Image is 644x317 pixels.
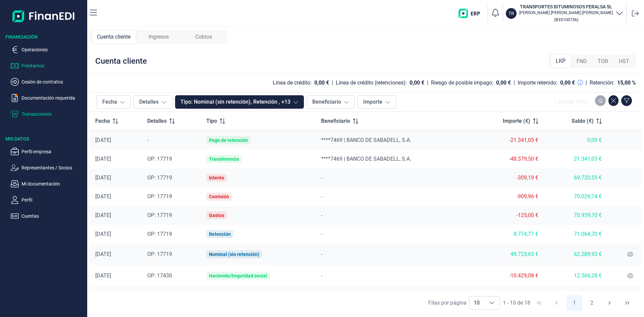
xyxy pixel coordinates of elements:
button: First Page [531,295,547,311]
span: TOR [598,57,608,65]
span: OP: 17719 [147,251,172,257]
div: 62.289,93 € [549,251,602,258]
span: Cuenta cliente [97,33,130,41]
button: Transacciones [11,110,85,118]
span: - [321,174,322,181]
span: Ingresos [149,33,169,41]
div: [DATE] [95,231,137,237]
button: Detalles [133,95,172,109]
div: 49.723,65 € [477,251,538,258]
div: Choose [484,297,500,309]
span: - [321,272,322,279]
div: -909,96 € [477,193,538,200]
div: 0,00 € [560,80,575,86]
button: Fecha [97,95,131,109]
div: TOR [592,55,613,68]
div: Cuenta cliente [91,30,136,44]
img: erp [459,9,485,18]
div: 15,00 % [617,80,636,86]
button: Next Page [601,295,618,311]
p: Cesión de contratos [21,78,85,86]
button: Previous Page [548,295,565,311]
span: Cobros [195,33,212,41]
div: Pago de retención [209,138,248,143]
div: | [586,79,587,87]
p: Documentación requerida [21,94,85,102]
div: 0,00 € [496,80,511,86]
div: Retención [209,231,231,237]
div: [DATE] [95,137,137,144]
span: 1 - 10 de 18 [503,300,530,306]
div: Nominal (sin retención) [209,252,259,257]
span: HST [619,57,629,65]
img: Logo de aplicación [12,5,75,27]
div: -10.429,08 € [477,272,538,279]
p: Operaciones [21,46,85,54]
div: Riesgo de posible impago: [431,80,493,86]
p: Cuentas [21,212,85,220]
div: [DATE] [95,212,137,219]
span: - [321,193,322,200]
div: 70.939,70 € [549,212,602,219]
div: Cobros [181,30,226,44]
div: Filas por página [428,299,467,307]
p: Representantes / Socios [21,164,85,172]
button: Representantes / Socios [11,164,85,172]
div: Gastos [209,213,224,218]
p: TR [508,10,514,17]
span: OP: 17719 [147,212,172,218]
div: -21.341,05 € [477,137,538,144]
span: FND [577,57,587,65]
div: Hacienda/Seguridad social [209,273,267,278]
span: OP: 17430 [147,272,172,279]
div: LKP [550,54,571,68]
small: Copiar cif [554,17,578,22]
span: OP: 17719 [147,193,172,200]
p: Transacciones [21,110,85,118]
span: OP: 17719 [147,156,172,162]
span: Importe (€) [503,117,530,125]
div: Transferencia [209,156,239,162]
button: Documentación requerida [11,94,85,102]
button: Operaciones [11,46,85,54]
button: Page 1 [566,295,582,311]
button: Perfil [11,196,85,204]
span: LKP [556,57,566,65]
div: [DATE] [95,251,137,258]
p: Perfil [21,196,85,204]
p: Perfil empresa [21,148,85,156]
div: FND [571,55,592,68]
h3: TRANSPORTES BITUMINOSOS FERALSA SL [519,3,613,10]
span: - [321,251,322,257]
div: | [427,79,428,87]
button: Mi documentación [11,180,85,188]
div: Cuenta cliente [95,56,147,66]
div: | [514,79,515,87]
button: Préstamos [11,62,85,70]
div: Comisión [209,194,229,199]
span: - [321,212,322,218]
div: 70.029,74 € [549,193,602,200]
span: ****7469 | BANCO DE SABADELL, S.A. [321,156,411,162]
div: 21.341,05 € [549,156,602,162]
div: Línea de crédito: [273,80,312,86]
div: [DATE] [95,193,137,200]
div: 69.720,55 € [549,174,602,181]
div: 8.774,77 € [477,231,538,237]
button: TRTRANSPORTES BITUMINOSOS FERALSA SL[PERSON_NAME] [PERSON_NAME] [PERSON_NAME](B33100736) [506,3,624,23]
span: Beneficiario [321,117,350,125]
div: Interés [209,175,224,180]
span: Detalles [147,117,167,125]
div: | [332,79,333,87]
div: 12.566,28 € [549,272,602,279]
div: 71.064,70 € [549,231,602,237]
span: Fecha [95,117,110,125]
p: Mi documentación [21,180,85,188]
div: [DATE] [95,272,137,279]
span: Saldo (€) [572,117,594,125]
button: Cuentas [11,212,85,220]
div: Ingresos [136,30,181,44]
button: Page 2 [584,295,600,311]
span: - [321,231,322,237]
div: [DATE] [95,156,137,162]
